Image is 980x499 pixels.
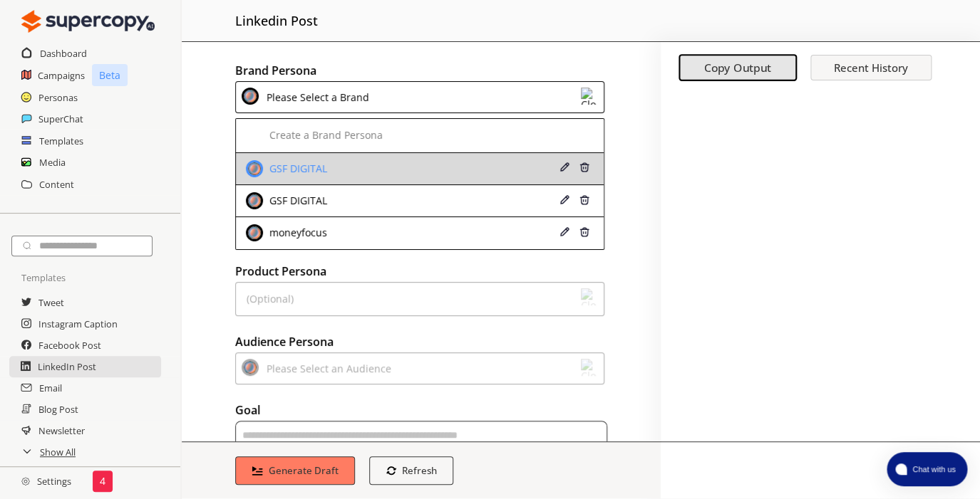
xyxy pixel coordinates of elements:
img: Close [579,227,589,237]
a: LinkedIn Post [38,356,96,377]
img: Close [559,195,569,205]
p: Beta [92,64,128,86]
span: Chat with us [907,463,959,475]
button: Recent History [810,55,932,80]
a: Personas [38,87,78,108]
button: atlas-launcher [887,452,967,486]
img: Close [559,162,569,172]
button: Refresh [369,456,454,485]
h2: Brand Persona [235,60,607,81]
button: Generate Draft [235,456,355,485]
div: moneyfocus [266,227,327,238]
img: Close [581,359,598,376]
b: Refresh [402,464,437,477]
img: Close [246,160,263,177]
div: Please Select an Audience [262,359,391,378]
a: Content [39,174,74,195]
p: 4 [100,476,105,487]
a: Show All [40,441,76,463]
a: Tweet [38,292,64,313]
a: Facebook Post [38,335,101,356]
a: Email [39,377,62,399]
div: Please Select a Brand [262,88,369,107]
a: SuperChat [38,108,83,130]
h2: Goal [235,399,607,421]
img: Close [579,162,589,172]
a: Newsletter [38,420,85,441]
a: Instagram Caption [38,313,118,335]
img: Close [581,88,598,105]
div: GSF DIGITAL [266,163,327,174]
img: Close [21,477,30,485]
img: Close [246,224,263,241]
div: Create a Brand Persona [266,130,383,141]
div: (Optional) [242,288,294,310]
h2: Audience Persona [235,331,607,352]
img: Close [559,227,569,237]
img: Close [242,359,259,376]
a: Dashboard [40,43,87,64]
b: Recent History [834,61,908,75]
h2: linkedin post [235,7,318,34]
img: Close [242,88,259,105]
a: Media [39,152,66,173]
a: Blog Post [38,399,78,420]
button: Copy Output [679,55,797,82]
img: Close [579,195,589,205]
img: Close [581,288,598,305]
img: Close [246,192,263,209]
b: Copy Output [704,61,772,75]
b: Generate Draft [269,464,339,477]
img: Close [21,7,155,36]
h2: Product Persona [235,261,607,282]
div: GSF DIGITAL [266,195,327,206]
a: Templates [39,130,83,152]
a: Campaigns [38,65,85,86]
